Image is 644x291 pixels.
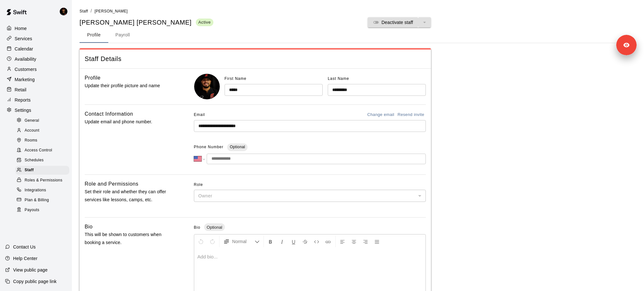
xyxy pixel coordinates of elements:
[368,17,431,27] div: split button
[15,116,72,126] a: General
[95,9,128,13] span: [PERSON_NAME]
[25,187,46,194] span: Integrations
[80,18,213,27] div: [PERSON_NAME] [PERSON_NAME]
[5,24,67,33] a: Home
[207,236,218,247] button: Redo
[337,236,348,247] button: Left Align
[25,207,39,213] span: Payouts
[194,180,426,190] span: Role
[85,74,101,82] h6: Profile
[194,190,426,202] div: Owner
[194,225,200,230] span: Bio
[15,35,32,42] p: Services
[323,236,333,247] button: Insert Link
[15,185,72,195] a: Integrations
[80,8,88,13] a: Staff
[15,87,27,93] p: Retail
[15,136,72,146] a: Rooms
[25,167,34,173] span: Staff
[15,107,31,113] p: Settings
[15,146,69,155] div: Access Control
[232,238,255,245] span: Normal
[15,76,35,83] p: Marketing
[25,157,44,164] span: Schedules
[80,9,88,13] span: Staff
[194,142,224,152] span: Phone Number
[221,236,262,247] button: Formatting Options
[15,126,72,135] a: Account
[58,5,72,18] div: Chris McFarland
[15,195,72,205] a: Plan & Billing
[60,8,67,15] img: Chris McFarland
[25,197,49,203] span: Plan & Billing
[5,105,67,115] a: Settings
[194,190,426,202] div: The owner cannot be changed
[85,55,426,63] span: Staff Details
[230,145,245,149] span: Optional
[85,110,133,118] h6: Contact Information
[15,175,72,185] a: Roles & Permissions
[15,165,72,175] a: Staff
[328,76,349,81] span: Last Name
[5,44,67,54] div: Calendar
[85,118,173,126] p: Update email and phone number.
[15,206,69,215] div: Payouts
[225,76,247,81] span: First Name
[349,236,359,247] button: Center Align
[25,118,39,124] span: General
[15,116,69,125] div: General
[5,85,67,95] a: Retail
[85,188,173,204] p: Set their role and whether they can offer services like lessons, camps, etc.
[15,176,69,185] div: Roles & Permissions
[25,137,37,144] span: Rooms
[108,27,137,43] button: Payroll
[15,156,72,165] a: Schedules
[15,156,69,165] div: Schedules
[15,186,69,195] div: Integrations
[25,147,52,154] span: Access Control
[85,82,173,90] p: Update their profile picture and name
[194,74,220,99] img: Chris McFarland
[15,66,37,73] p: Customers
[396,110,426,120] button: Resend invite
[13,255,37,262] p: Help Center
[300,236,310,247] button: Format Strikethrough
[5,95,67,105] a: Reports
[15,136,69,145] div: Rooms
[277,236,287,247] button: Format Italics
[360,236,371,247] button: Right Align
[15,46,33,52] p: Calendar
[13,267,48,273] p: View public page
[5,54,67,64] a: Availability
[15,166,69,175] div: Staff
[5,75,67,84] a: Marketing
[15,205,72,215] a: Payouts
[15,126,69,135] div: Account
[25,177,62,184] span: Roles & Permissions
[85,223,93,231] h6: Bio
[288,236,299,247] button: Format Underline
[372,236,382,247] button: Justify Align
[5,34,67,43] a: Services
[366,110,396,120] button: Change email
[196,19,213,25] span: Active
[204,225,225,230] span: Optional
[265,236,276,247] button: Format Bold
[15,146,72,156] a: Access Control
[194,110,205,120] span: Email
[368,21,431,27] span: You cannot deactivate or delete the owner account.
[85,180,138,188] h6: Role and Permissions
[15,196,69,205] div: Plan & Billing
[311,236,322,247] button: Insert Code
[195,236,206,247] button: Undo
[80,27,108,43] button: Profile
[5,65,67,74] a: Customers
[85,231,173,247] p: This will be shown to customers when booking a service.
